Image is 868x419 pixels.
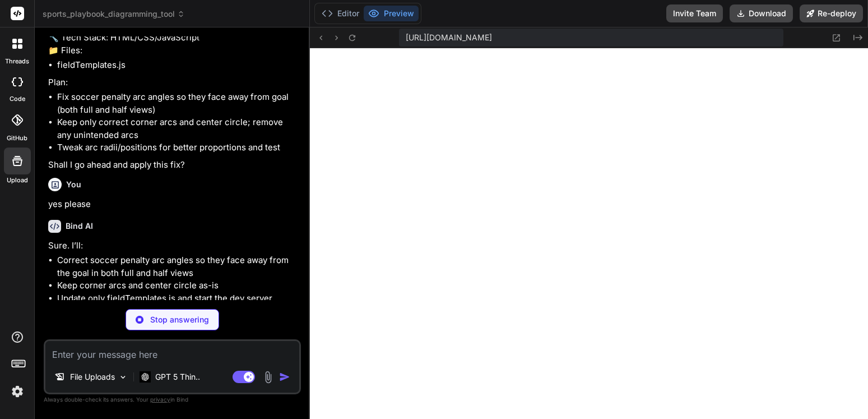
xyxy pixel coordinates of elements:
[7,176,28,185] label: Upload
[140,371,151,382] img: GPT 5 Thinking High
[7,133,27,143] label: GitHub
[310,48,868,419] iframe: Preview
[48,76,299,89] p: Plan:
[57,59,299,72] li: fieldTemplates.js
[155,371,200,383] p: GPT 5 Thin..
[57,141,299,154] li: Tweak arc radii/positions for better proportions and test
[48,240,299,252] p: Sure. I’ll:
[8,382,27,401] img: settings
[118,372,128,382] img: Pick Models
[730,4,793,22] button: Download
[317,6,364,21] button: Editor
[57,279,299,292] li: Keep corner arcs and center circle as-is
[66,179,81,190] h6: You
[150,396,170,403] span: privacy
[57,254,299,279] li: Correct soccer penalty arc angles so they face away from the goal in both full and half views
[57,292,299,305] li: Update only fieldTemplates.js and start the dev server
[66,220,93,232] h6: Bind AI
[48,19,299,57] p: 🔹 Project: Sports Playbook Diagramming Tool 🔧 Tech Stack: HTML/CSS/JavaScript 📁 Files:
[48,198,299,211] p: yes please
[279,371,290,383] img: icon
[57,91,299,116] li: Fix soccer penalty arc angles so they face away from goal (both full and half views)
[364,6,419,21] button: Preview
[44,394,301,405] p: Always double-check its answers. Your in Bind
[5,57,29,66] label: threads
[10,94,25,104] label: code
[406,32,492,43] span: [URL][DOMAIN_NAME]
[48,159,299,172] p: Shall I go ahead and apply this fix?
[43,8,185,20] span: sports_playbook_diagramming_tool
[800,4,863,22] button: Re-deploy
[150,314,209,325] p: Stop answering
[70,371,115,383] p: File Uploads
[262,371,275,384] img: attachment
[666,4,723,22] button: Invite Team
[57,116,299,141] li: Keep only correct corner arcs and center circle; remove any unintended arcs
